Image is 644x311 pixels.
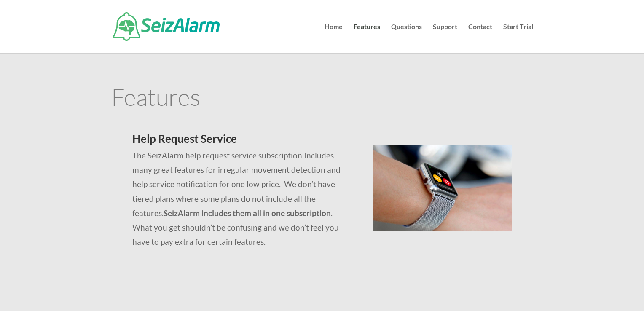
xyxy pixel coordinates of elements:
a: Contact [468,24,492,53]
a: Support [433,24,457,53]
a: Questions [391,24,422,53]
a: Home [325,24,343,53]
strong: SeizAlarm includes them all in one subscription [164,208,331,218]
h1: Features [111,85,533,113]
img: seizalarm-on-wrist [373,145,512,231]
h2: Help Request Service [132,133,352,148]
a: Features [354,24,380,53]
img: SeizAlarm [113,12,220,41]
p: The SeizAlarm help request service subscription Includes many great features for irregular moveme... [132,148,352,249]
a: Start Trial [503,24,533,53]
